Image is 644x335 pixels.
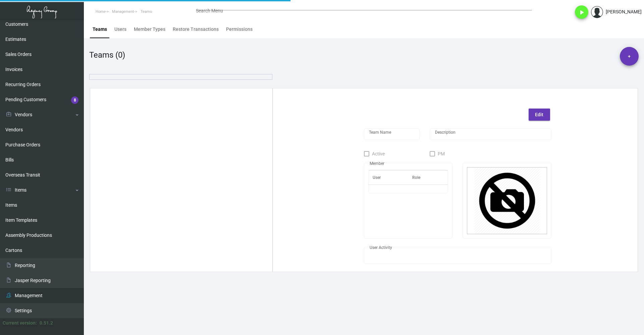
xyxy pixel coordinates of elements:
div: Permissions [226,26,253,33]
td: Role [408,171,448,185]
div: Restore Transactions [173,26,219,33]
div: 0.51.2 [40,320,53,327]
button: + [620,47,639,66]
div: Current version: [3,320,37,327]
span: Management [112,9,134,14]
div: Member Types [134,26,165,33]
button: play_arrow [575,5,588,19]
img: admin@bootstrapmaster.com [591,6,603,18]
span: Teams [141,9,152,14]
button: Edit [529,109,550,121]
div: [PERSON_NAME] [606,8,642,15]
td: User [369,171,408,185]
i: play_arrow [578,8,586,16]
span: Active [372,150,385,158]
div: Teams [93,26,107,33]
span: Member [370,161,384,166]
div: Users [114,26,126,33]
span: User Activity [370,245,392,250]
span: Home [96,9,106,14]
h3: Teams (0) [89,50,125,60]
span: + [628,47,631,66]
span: PM [438,150,445,158]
